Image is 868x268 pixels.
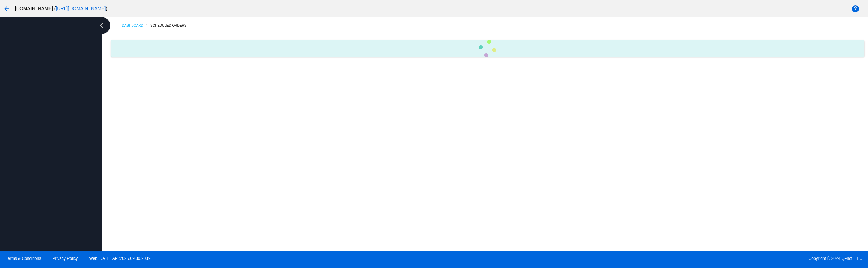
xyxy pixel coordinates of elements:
[96,20,107,31] i: chevron_left
[89,256,151,261] a: Web:[DATE] API:2025.09.30.2039
[122,20,150,31] a: Dashboard
[440,256,862,261] span: Copyright © 2024 QPilot, LLC
[53,256,78,261] a: Privacy Policy
[3,5,11,13] mat-icon: arrow_back
[56,6,106,11] a: [URL][DOMAIN_NAME]
[6,256,41,261] a: Terms & Conditions
[150,20,193,31] a: Scheduled Orders
[15,6,107,11] span: [DOMAIN_NAME] ( )
[851,5,860,13] mat-icon: help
